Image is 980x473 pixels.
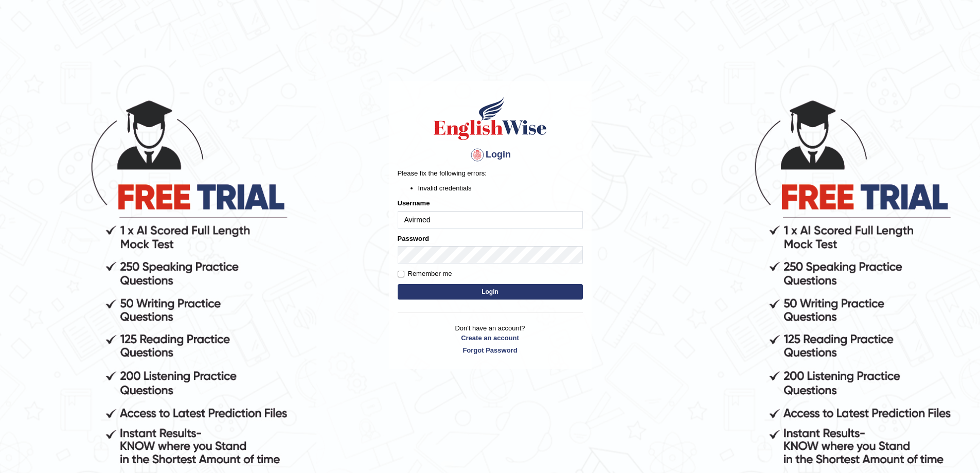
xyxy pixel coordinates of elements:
[398,323,583,355] p: Don't have an account?
[398,234,429,243] label: Password
[398,333,583,343] a: Create an account
[398,271,404,277] input: Remember me
[398,284,583,300] button: Login
[398,269,452,279] label: Remember me
[418,183,583,193] li: Invalid credentials
[398,147,583,163] h4: Login
[432,95,549,142] img: Logo of English Wise sign in for intelligent practice with AI
[398,345,583,355] a: Forgot Password
[398,168,583,178] p: Please fix the following errors:
[398,198,430,208] label: Username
